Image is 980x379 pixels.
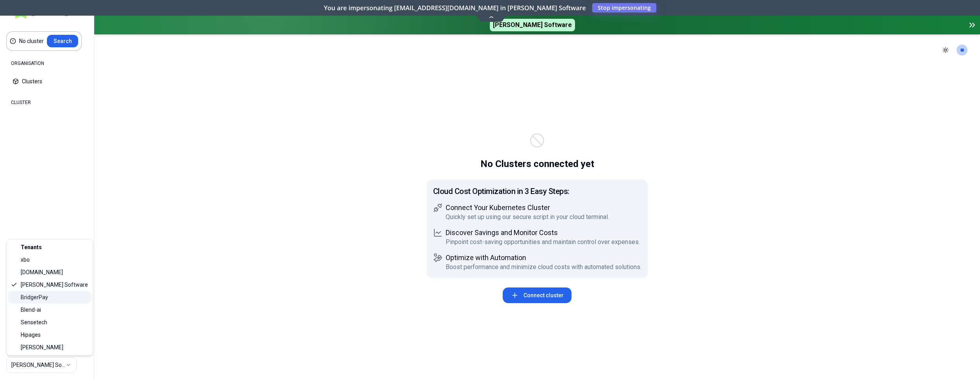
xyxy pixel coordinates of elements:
span: Blend-ai [21,306,41,314]
span: xbo [21,256,30,264]
span: Sensetech [21,318,47,326]
span: BridgerPay [21,293,48,301]
div: Tenants [8,241,91,253]
span: [PERSON_NAME] Software [21,281,88,289]
span: Hipages [21,331,41,339]
span: [PERSON_NAME] [21,343,63,351]
span: [DOMAIN_NAME] [21,268,63,276]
